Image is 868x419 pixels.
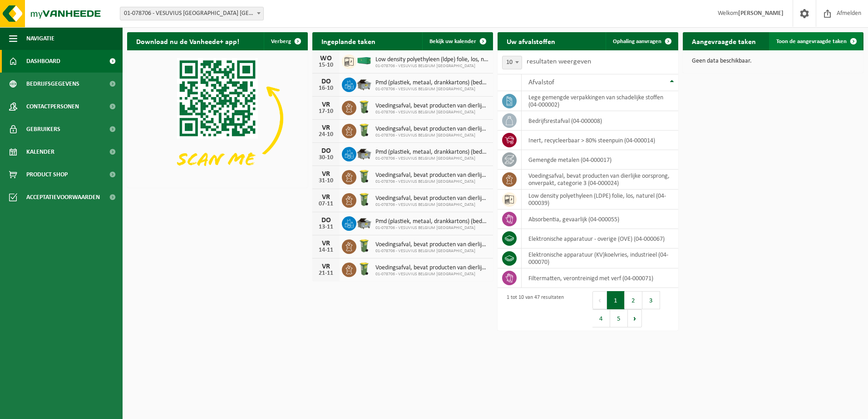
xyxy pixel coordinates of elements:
[317,132,335,138] div: 24-10
[356,146,372,161] img: WB-5000-GAL-GY-01
[356,261,372,277] img: WB-0140-HPE-GN-50
[613,39,661,44] span: Ophaling aanvragen
[317,78,335,85] div: DO
[522,111,678,131] td: bedrijfsrestafval (04-000008)
[375,149,488,156] span: Pmd (plastiek, metaal, drankkartons) (bedrijven)
[375,87,488,92] span: 01-078706 - VESUVIUS BELGIUM [GEOGRAPHIC_DATA]
[522,229,678,248] td: elektronische apparatuur - overige (OVE) (04-000067)
[356,215,372,230] img: WB-5000-GAL-GY-01
[429,39,476,44] span: Bekijk uw kalender
[26,118,60,141] span: Gebruikers
[317,147,335,155] div: DO
[375,110,488,115] span: 01-078706 - VESUVIUS BELGIUM [GEOGRAPHIC_DATA]
[606,32,677,50] a: Ophaling aanvragen
[375,202,488,208] span: 01-078706 - VESUVIUS BELGIUM [GEOGRAPHIC_DATA]
[422,32,492,50] a: Bekijk uw kalender
[317,108,335,115] div: 17-10
[628,309,642,327] button: Next
[317,171,335,178] div: VR
[502,56,522,69] span: 10
[312,32,385,50] h2: Ingeplande taken
[607,291,625,309] button: 1
[683,32,765,50] h2: Aangevraagde taken
[522,190,678,209] td: low density polyethyleen (LDPE) folie, los, naturel (04-000039)
[625,291,642,309] button: 2
[356,238,372,253] img: WB-0140-HPE-GN-50
[317,247,335,253] div: 14-11
[317,124,335,132] div: VR
[642,291,660,309] button: 3
[375,172,488,179] span: Voedingsafval, bevat producten van dierlijke oorsprong, onverpakt, categorie 3
[26,73,79,95] span: Bedrijfsgegevens
[375,126,488,133] span: Voedingsafval, bevat producten van dierlijke oorsprong, onverpakt, categorie 3
[317,62,335,68] div: 15-10
[317,85,335,92] div: 16-10
[375,102,488,110] span: Voedingsafval, bevat producten van dierlijke oorsprong, onverpakt, categorie 3
[317,217,335,224] div: DO
[317,55,335,62] div: WO
[317,270,335,277] div: 21-11
[522,91,678,111] td: lege gemengde verpakkingen van schadelijke stoffen (04-000002)
[738,10,784,17] strong: [PERSON_NAME]
[375,264,488,272] span: Voedingsafval, bevat producten van dierlijke oorsprong, onverpakt, categorie 3
[26,141,54,163] span: Kalender
[610,309,628,327] button: 5
[592,291,607,309] button: Previous
[127,50,308,186] img: Download de VHEPlus App
[271,39,291,44] span: Verberg
[522,248,678,268] td: elektronische apparatuur (KV)koelvries, industrieel (04-000070)
[120,7,263,20] span: 01-078706 - VESUVIUS BELGIUM NV - OOSTENDE
[522,150,678,170] td: gemengde metalen (04-000017)
[356,169,372,184] img: WB-0140-HPE-GN-50
[317,201,335,207] div: 07-11
[522,170,678,190] td: voedingsafval, bevat producten van dierlijke oorsprong, onverpakt, categorie 3 (04-000024)
[375,218,488,225] span: Pmd (plastiek, metaal, drankkartons) (bedrijven)
[375,56,488,63] span: Low density polyethyleen (ldpe) folie, los, naturel
[26,95,79,118] span: Contactpersonen
[26,27,54,50] span: Navigatie
[375,79,488,87] span: Pmd (plastiek, metaal, drankkartons) (bedrijven)
[26,163,68,186] span: Product Shop
[356,57,372,65] img: HK-XC-40-GN-00
[317,224,335,230] div: 13-11
[375,133,488,138] span: 01-078706 - VESUVIUS BELGIUM [GEOGRAPHIC_DATA]
[375,195,488,202] span: Voedingsafval, bevat producten van dierlijke oorsprong, onverpakt, categorie 3
[522,131,678,150] td: inert, recycleerbaar > 80% steenpuin (04-000014)
[527,58,591,65] label: resultaten weergeven
[317,155,335,161] div: 30-10
[375,272,488,277] span: 01-078706 - VESUVIUS BELGIUM [GEOGRAPHIC_DATA]
[356,122,372,138] img: WB-0140-HPE-GN-50
[317,178,335,184] div: 31-10
[375,248,488,254] span: 01-078706 - VESUVIUS BELGIUM [GEOGRAPHIC_DATA]
[375,241,488,248] span: Voedingsafval, bevat producten van dierlijke oorsprong, onverpakt, categorie 3
[26,186,100,209] span: Acceptatievoorwaarden
[502,290,564,328] div: 1 tot 10 van 47 resultaten
[692,58,854,64] p: Geen data beschikbaar.
[498,32,564,50] h2: Uw afvalstoffen
[522,268,678,288] td: filtermatten, verontreinigd met verf (04-000071)
[317,240,335,247] div: VR
[528,79,554,86] span: Afvalstof
[356,99,372,115] img: WB-0140-HPE-GN-50
[522,209,678,229] td: absorbentia, gevaarlijk (04-000055)
[776,39,847,44] span: Toon de aangevraagde taken
[127,32,248,50] h2: Download nu de Vanheede+ app!
[356,76,372,92] img: WB-5000-GAL-GY-01
[375,225,488,231] span: 01-078706 - VESUVIUS BELGIUM [GEOGRAPHIC_DATA]
[375,156,488,161] span: 01-078706 - VESUVIUS BELGIUM [GEOGRAPHIC_DATA]
[356,192,372,207] img: WB-0140-HPE-GN-50
[120,7,264,20] span: 01-078706 - VESUVIUS BELGIUM NV - OOSTENDE
[503,56,522,69] span: 10
[26,50,60,73] span: Dashboard
[317,263,335,270] div: VR
[375,179,488,185] span: 01-078706 - VESUVIUS BELGIUM [GEOGRAPHIC_DATA]
[592,309,610,327] button: 4
[375,63,488,69] span: 01-078706 - VESUVIUS BELGIUM [GEOGRAPHIC_DATA]
[317,194,335,201] div: VR
[317,101,335,108] div: VR
[264,32,307,50] button: Verberg
[769,32,863,50] a: Toon de aangevraagde taken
